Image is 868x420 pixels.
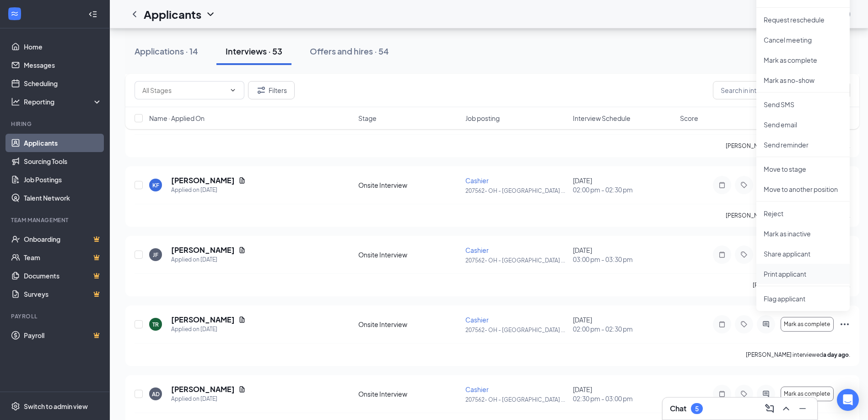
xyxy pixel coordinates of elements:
span: Stage [358,114,377,123]
p: 207562- OH - [GEOGRAPHIC_DATA] ... [465,187,567,195]
svg: Note [717,251,728,258]
span: Interview Schedule [573,114,631,123]
svg: Tag [739,251,749,258]
svg: ActiveChat [760,321,771,328]
p: [PERSON_NAME] has applied more than . [726,142,850,150]
span: 03:00 pm - 03:30 pm [573,255,674,264]
a: Messages [24,56,102,74]
div: Hiring [11,120,100,128]
div: Interviews · 53 [226,45,282,57]
button: ChevronUp [779,401,793,416]
p: [PERSON_NAME] interviewed . [746,351,850,359]
span: 02:00 pm - 02:30 pm [573,185,674,194]
span: 02:00 pm - 02:30 pm [573,324,674,333]
button: Minimize [795,401,810,416]
p: 207562- OH - [GEOGRAPHIC_DATA] ... [465,396,567,404]
a: Applicants [24,134,102,152]
div: Applied on [DATE] [171,185,246,195]
div: [DATE] [573,176,674,194]
input: All Stages [142,85,226,95]
div: Reporting [24,97,102,106]
input: Search in interviews [713,81,850,99]
a: Job Postings [24,170,102,189]
div: Onsite Interview [358,389,460,398]
h5: [PERSON_NAME] [171,175,235,185]
div: Switch to admin view [24,402,88,411]
span: Job posting [465,114,500,123]
a: DocumentsCrown [24,267,102,285]
h5: [PERSON_NAME] [171,245,235,255]
span: Name · Applied On [149,114,205,123]
svg: ChevronUp [781,403,792,414]
h3: Chat [670,404,686,414]
h5: [PERSON_NAME] [171,315,235,325]
svg: Document [238,316,246,323]
svg: Collapse [88,10,97,19]
div: Team Management [11,216,100,224]
svg: Document [238,177,246,184]
svg: Tag [739,390,749,398]
button: Mark as complete [781,317,834,332]
div: AD [152,390,160,398]
button: Filter Filters [248,81,295,99]
button: Mark as complete [781,387,834,401]
div: Payroll [11,312,100,320]
div: Onsite Interview [358,320,460,329]
svg: Minimize [797,403,808,414]
div: Offers and hires · 54 [310,45,389,57]
b: a day ago [823,351,849,358]
span: Cashier [465,385,489,393]
div: JF [153,251,158,259]
div: Applied on [DATE] [171,325,246,334]
svg: ChevronDown [229,87,237,94]
svg: WorkstreamLogo [10,9,19,18]
p: [PERSON_NAME] interviewed . [753,281,850,289]
span: Cashier [465,246,489,254]
p: 207562- OH - [GEOGRAPHIC_DATA] ... [465,326,567,334]
svg: Tag [739,321,749,328]
div: Onsite Interview [358,250,460,259]
div: Applied on [DATE] [171,394,246,404]
svg: Tag [739,181,749,189]
svg: Document [238,246,246,254]
svg: Ellipses [839,388,850,399]
div: [DATE] [573,315,674,333]
svg: ComposeMessage [764,403,775,414]
svg: ChevronDown [205,9,216,20]
a: Scheduling [24,74,102,93]
svg: Filter [256,85,267,96]
div: Applied on [DATE] [171,255,246,264]
span: Cashier [465,176,489,185]
a: SurveysCrown [24,285,102,303]
a: TeamCrown [24,248,102,267]
svg: Note [717,321,728,328]
span: Cashier [465,316,489,324]
svg: ActiveChat [760,390,771,398]
svg: Note [717,390,728,398]
svg: Ellipses [839,319,850,330]
svg: Document [238,386,246,393]
svg: ChevronLeft [129,9,140,20]
span: Score [680,114,698,123]
a: OnboardingCrown [24,230,102,248]
div: [DATE] [573,245,674,264]
span: Mark as complete [784,321,830,327]
a: PayrollCrown [24,326,102,344]
div: TR [152,321,159,328]
svg: Note [717,181,728,189]
svg: Analysis [11,97,20,106]
a: Talent Network [24,189,102,207]
p: [PERSON_NAME] has applied more than . [726,212,850,219]
div: [DATE] [573,385,674,403]
svg: Settings [11,402,20,411]
div: Onsite Interview [358,180,460,190]
h1: Applicants [144,6,201,22]
span: 02:30 pm - 03:00 pm [573,394,674,403]
h5: [PERSON_NAME] [171,384,235,394]
a: Sourcing Tools [24,152,102,170]
div: Applications · 14 [135,45,198,57]
div: 5 [695,405,699,413]
span: Mark as complete [784,391,830,397]
button: ComposeMessage [762,401,777,416]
